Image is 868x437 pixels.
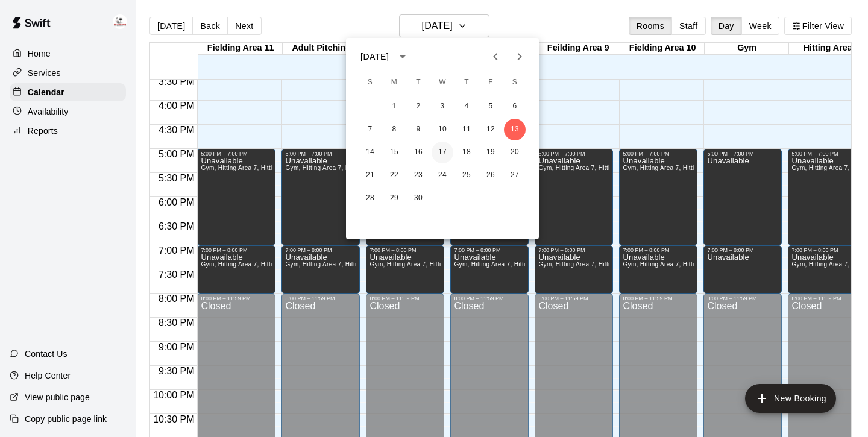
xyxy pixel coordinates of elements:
button: 29 [383,187,405,209]
button: 9 [407,119,429,140]
button: 2 [407,96,429,118]
span: Thursday [456,71,477,95]
button: Next month [508,45,532,69]
button: 17 [432,142,453,163]
button: 19 [480,142,502,163]
button: calendar view is open, switch to year view [392,46,413,67]
button: 14 [359,142,381,163]
button: 3 [432,96,453,118]
button: 4 [456,96,477,118]
button: 28 [359,187,381,209]
button: 23 [407,165,429,186]
button: 21 [359,165,381,186]
span: Wednesday [432,71,453,95]
span: Sunday [359,71,381,95]
button: 1 [383,96,405,118]
button: 6 [504,96,526,118]
button: 7 [359,119,381,140]
button: 24 [432,165,453,186]
button: 22 [383,165,405,186]
button: 12 [480,119,502,140]
button: 15 [383,142,405,163]
button: Previous month [483,45,508,69]
div: [DATE] [360,51,389,63]
button: 25 [456,165,477,186]
button: 27 [504,165,526,186]
button: 16 [407,142,429,163]
button: 5 [480,96,502,118]
button: 20 [504,142,526,163]
span: Tuesday [407,71,429,95]
button: 18 [456,142,477,163]
span: Monday [383,71,405,95]
span: Friday [480,71,502,95]
button: 30 [407,187,429,209]
button: 10 [432,119,453,140]
button: 11 [456,119,477,140]
span: Saturday [504,71,526,95]
button: 8 [383,119,405,140]
button: 26 [480,165,502,186]
button: 13 [504,119,526,140]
